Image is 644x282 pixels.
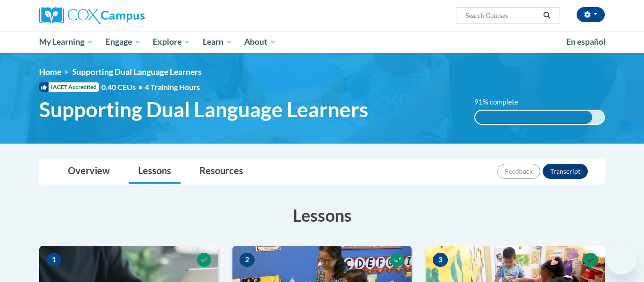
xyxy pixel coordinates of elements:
[577,7,605,22] button: Account Settings
[239,253,255,267] span: 2
[46,253,61,267] span: 1
[147,31,197,53] a: Explore
[138,82,142,91] span: •
[99,31,147,53] a: Engage
[239,31,283,53] a: About
[25,31,619,53] div: Main menu
[475,111,593,124] div: 91% complete
[433,253,448,267] span: 3
[101,82,145,92] span: 0.40 CEUs
[33,31,99,53] a: My Learning
[106,36,141,48] span: Engage
[39,82,99,92] span: IACET Accredited
[39,7,218,24] a: Cox Campus
[560,32,612,52] a: En español
[145,82,200,91] span: 4 Training Hours
[197,31,239,53] a: Learn
[543,164,588,179] button: Transcript
[153,36,190,48] span: Explore
[540,10,554,21] button: Search
[39,203,605,227] h3: Lessons
[566,37,606,47] span: En español
[39,7,145,24] img: Cox Campus
[72,67,202,77] span: Supporting Dual Language Learners
[203,36,232,48] span: Learn
[39,67,61,77] a: Home
[58,159,119,184] a: Overview
[474,97,528,107] label: 91% complete
[244,36,276,48] span: About
[39,97,368,122] span: Supporting Dual Language Learners
[606,244,636,274] iframe: Button to launch messaging window
[39,36,93,48] span: My Learning
[129,159,181,184] a: Lessons
[464,10,540,21] input: Search Courses
[190,159,253,184] a: Resources
[497,164,540,179] button: Feedback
